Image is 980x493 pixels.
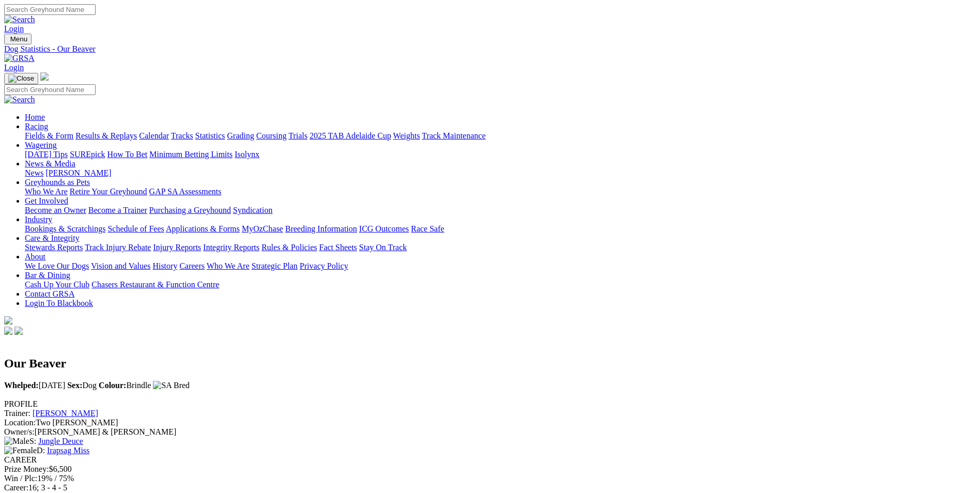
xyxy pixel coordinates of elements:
a: Wagering [25,141,57,149]
span: Trainer: [4,409,30,418]
div: CAREER [4,455,976,465]
input: Search [4,4,96,15]
a: Coursing [256,131,287,140]
a: Login To Blackbook [25,299,93,307]
a: Applications & Forms [166,224,240,233]
div: Greyhounds as Pets [25,187,976,196]
a: Minimum Betting Limits [149,150,232,159]
a: Home [25,113,45,121]
a: Irapsag Miss [47,446,89,455]
b: Whelped: [4,381,39,390]
span: Win / Plc: [4,474,37,483]
span: Dog [67,381,97,390]
img: Search [4,95,35,104]
b: Colour: [99,381,126,390]
img: Male [4,437,29,446]
a: Schedule of Fees [107,224,164,233]
span: S: [4,437,36,445]
a: [PERSON_NAME] [33,409,98,418]
a: Get Involved [25,196,68,205]
div: Wagering [25,150,976,159]
a: News [25,168,43,177]
a: How To Bet [107,150,148,159]
img: Close [8,74,34,83]
a: Statistics [195,131,225,140]
a: Become a Trainer [88,206,147,214]
img: twitter.svg [14,327,23,335]
a: Isolynx [235,150,259,159]
span: [DATE] [4,381,65,390]
div: Bar & Dining [25,280,976,289]
a: Who We Are [207,261,250,270]
span: D: [4,446,45,455]
img: logo-grsa-white.png [4,316,12,325]
h2: Our Beaver [4,357,976,371]
a: Weights [393,131,420,140]
a: SUREpick [70,150,105,159]
a: Grading [227,131,254,140]
a: Dog Statistics - Our Beaver [4,44,976,54]
a: Injury Reports [153,243,201,252]
div: News & Media [25,168,976,178]
div: $6,500 [4,465,976,474]
a: Become an Owner [25,206,86,214]
button: Toggle navigation [4,34,32,44]
div: Industry [25,224,976,234]
a: Tracks [171,131,193,140]
a: Trials [288,131,307,140]
a: Track Injury Rebate [85,243,151,252]
a: Chasers Restaurant & Function Centre [91,280,219,289]
a: Rules & Policies [261,243,317,252]
a: News & Media [25,159,75,168]
img: SA Bred [153,381,190,390]
a: Vision and Values [91,261,150,270]
span: Brindle [99,381,151,390]
a: Purchasing a Greyhound [149,206,231,214]
div: 19% / 75% [4,474,976,483]
a: Bar & Dining [25,271,70,280]
img: Female [4,446,37,455]
span: Career: [4,483,28,492]
input: Search [4,84,96,95]
a: Cash Up Your Club [25,280,89,289]
img: Search [4,15,35,24]
a: Fields & Form [25,131,73,140]
a: Careers [179,261,205,270]
a: GAP SA Assessments [149,187,222,196]
a: Privacy Policy [300,261,348,270]
a: 2025 TAB Adelaide Cup [309,131,391,140]
a: Stewards Reports [25,243,83,252]
a: History [152,261,177,270]
a: Integrity Reports [203,243,259,252]
a: Track Maintenance [422,131,486,140]
span: Prize Money: [4,465,49,473]
a: We Love Our Dogs [25,261,89,270]
button: Toggle navigation [4,73,38,84]
a: MyOzChase [242,224,283,233]
a: Syndication [233,206,272,214]
a: Care & Integrity [25,234,80,242]
img: facebook.svg [4,327,12,335]
div: Racing [25,131,976,141]
div: Two [PERSON_NAME] [4,418,976,427]
div: Get Involved [25,206,976,215]
a: Stay On Track [359,243,407,252]
a: About [25,252,45,261]
a: Fact Sheets [319,243,357,252]
a: [DATE] Tips [25,150,68,159]
a: Login [4,63,24,72]
div: PROFILE [4,399,976,409]
div: [PERSON_NAME] & [PERSON_NAME] [4,427,976,437]
span: Location: [4,418,36,427]
a: Strategic Plan [252,261,298,270]
a: Breeding Information [285,224,357,233]
b: Sex: [67,381,82,390]
div: Care & Integrity [25,243,976,252]
img: logo-grsa-white.png [40,72,49,81]
a: Retire Your Greyhound [70,187,147,196]
div: 16; 3 - 4 - 5 [4,483,976,492]
a: Results & Replays [75,131,137,140]
a: Contact GRSA [25,289,74,298]
a: Race Safe [411,224,444,233]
